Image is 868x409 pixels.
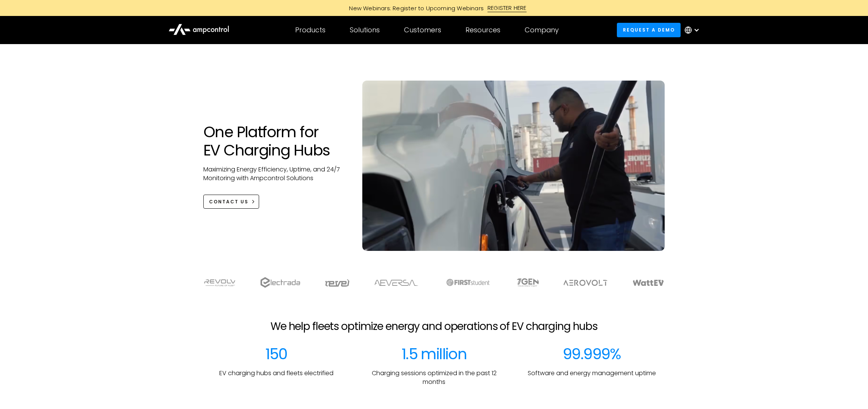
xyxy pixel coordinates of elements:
div: Resources [465,26,500,34]
p: EV charging hubs and fleets electrified [219,369,333,377]
h1: One Platform for EV Charging Hubs [203,123,347,159]
div: Customers [404,26,441,34]
p: Charging sessions optimized in the past 12 months [361,369,507,386]
div: 150 [265,345,287,363]
div: 1.5 million [401,345,467,363]
a: New Webinars: Register to Upcoming WebinarsREGISTER HERE [263,4,605,12]
div: Solutions [350,26,380,34]
p: Maximizing Energy Efficiency, Uptime, and 24/7 Monitoring with Ampcontrol Solutions [203,165,347,182]
div: Products [295,26,325,34]
img: Aerovolt Logo [563,280,608,286]
div: CONTACT US [209,198,248,205]
div: Company [525,26,559,34]
a: Request a demo [617,23,681,37]
div: New Webinars: Register to Upcoming Webinars [341,4,487,12]
div: REGISTER HERE [487,4,527,12]
img: WattEV logo [632,280,664,286]
h2: We help fleets optimize energy and operations of EV charging hubs [270,320,598,333]
div: 99.999% [563,345,621,363]
p: Software and energy management uptime [528,369,656,377]
img: electrada logo [260,277,300,288]
a: CONTACT US [203,195,259,209]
